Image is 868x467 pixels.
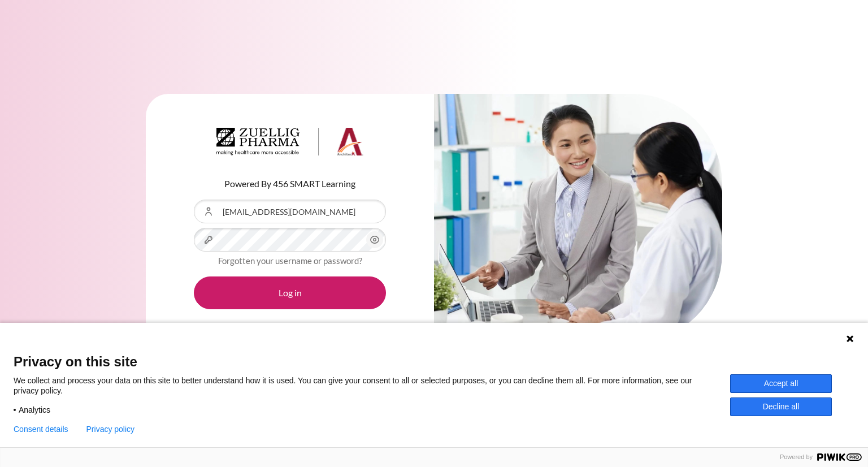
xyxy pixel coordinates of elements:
p: Powered By 456 SMART Learning [194,177,386,191]
button: Accept all [730,374,832,393]
span: Privacy on this site [14,353,854,370]
button: Log in [194,276,386,309]
button: Decline all [730,397,832,416]
img: Architeck [216,128,363,156]
a: Architeck [216,128,363,161]
span: Analytics [19,405,50,415]
button: Consent details [14,425,68,434]
p: We collect and process your data on this site to better understand how it is used. You can give y... [14,375,730,396]
span: Powered by [775,453,817,461]
input: Username or Email Address [194,200,386,223]
a: Forgotten your username or password? [218,256,362,266]
a: Privacy policy [86,425,135,434]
